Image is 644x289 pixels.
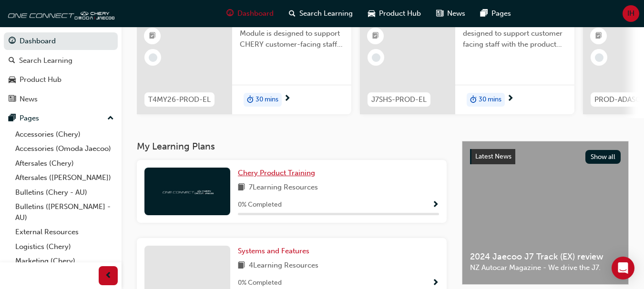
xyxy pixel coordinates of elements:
a: pages-iconPages [473,4,519,23]
span: Latest News [475,152,511,160]
a: Bulletins ([PERSON_NAME] - AU) [11,199,118,225]
span: up-icon [107,112,114,125]
div: Open Intercom Messenger [612,257,634,279]
div: Pages [20,113,39,124]
span: learningRecordVerb_NONE-icon [595,53,603,62]
span: learningRecordVerb_NONE-icon [372,53,380,62]
a: Dashboard [4,32,118,50]
a: Accessories (Chery) [11,127,118,142]
span: guage-icon [9,37,16,46]
span: The TIGGO 4 eLearning Module is designed to support CHERY customer-facing staff with the product ... [240,18,344,50]
span: T4MY26-PROD-EL [148,94,211,105]
span: booktick-icon [595,30,602,42]
span: next-icon [507,95,514,103]
span: pages-icon [480,8,488,20]
span: IH [627,8,634,19]
button: DashboardSearch LearningProduct HubNews [4,30,118,110]
span: NZ Autocar Magazine - We drive the J7. [470,262,621,273]
span: news-icon [9,95,16,104]
span: booktick-icon [372,30,379,42]
span: Chery Product Training [238,169,315,177]
span: 0 % Completed [238,199,282,210]
a: Accessories (Omoda Jaecoo) [11,141,118,156]
span: search-icon [9,57,15,65]
span: booktick-icon [149,30,156,42]
a: External Resources [11,225,118,239]
button: Pages [4,110,118,127]
a: Bulletins (Chery - AU) [11,185,118,200]
span: 0 % Completed [238,278,282,289]
button: IH [623,5,639,22]
span: 7 Learning Resources [249,182,318,194]
a: Marketing (Chery) [11,254,118,269]
a: Latest NewsShow all [470,149,621,164]
span: J7SHS-PROD-EL [371,94,427,105]
div: Product Hub [20,74,61,85]
button: Show all [585,150,621,164]
span: duration-icon [470,94,477,106]
img: oneconnect [5,4,114,23]
a: Product Hub [4,71,118,89]
div: News [20,94,38,105]
a: Chery Product Training [238,168,319,179]
span: next-icon [284,95,291,103]
span: book-icon [238,182,245,194]
a: search-iconSearch Learning [281,4,360,23]
a: Search Learning [4,52,118,70]
span: pages-icon [9,114,16,123]
span: Product Hub [379,8,421,19]
h3: My Learning Plans [137,141,447,152]
span: car-icon [368,8,375,20]
span: news-icon [436,8,443,20]
span: Show Progress [432,279,439,288]
a: News [4,90,118,108]
span: Search Learning [299,8,353,19]
span: News [447,8,465,19]
div: Search Learning [19,55,72,66]
img: oneconnect [161,187,214,196]
a: guage-iconDashboard [219,4,281,23]
a: car-iconProduct Hub [360,4,429,23]
span: Pages [491,8,511,19]
span: The J7 | SHS eLearning is designed to support customer facing staff with the product and sales in... [463,18,567,50]
span: guage-icon [226,8,234,20]
a: Aftersales ([PERSON_NAME]) [11,170,118,185]
span: 30 mins [256,94,278,105]
a: Aftersales (Chery) [11,156,118,171]
a: news-iconNews [429,4,473,23]
span: 4 Learning Resources [249,260,318,272]
button: Show Progress [432,199,439,211]
span: Dashboard [237,8,274,19]
span: prev-icon [105,270,112,282]
button: Show Progress [432,277,439,289]
span: 2024 Jaecoo J7 Track (EX) review [470,251,621,262]
span: learningRecordVerb_NONE-icon [149,53,157,62]
span: Systems and Features [238,247,309,255]
span: 30 mins [479,94,501,105]
span: Show Progress [432,201,439,209]
a: Logistics (Chery) [11,239,118,254]
span: duration-icon [247,94,254,106]
span: book-icon [238,260,245,272]
span: search-icon [289,8,296,20]
a: Latest NewsShow all2024 Jaecoo J7 Track (EX) reviewNZ Autocar Magazine - We drive the J7. [462,141,629,285]
a: Systems and Features [238,246,313,257]
span: car-icon [9,76,16,84]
